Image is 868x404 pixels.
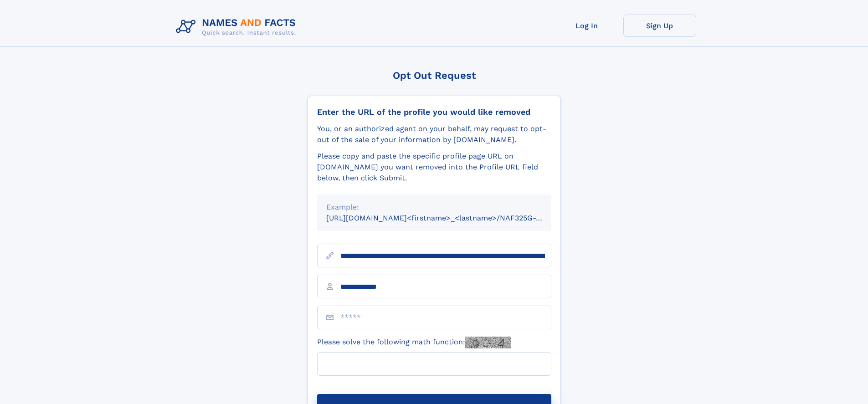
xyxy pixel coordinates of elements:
label: Please solve the following math function: [317,337,511,348]
img: Logo Names and Facts [172,15,303,39]
div: You, or an authorized agent on your behalf, may request to opt-out of the sale of your informatio... [317,123,551,145]
a: Log In [550,15,623,37]
div: Enter the URL of the profile you would like removed [317,107,551,117]
small: [URL][DOMAIN_NAME]<firstname>_<lastname>/NAF325G-xxxxxxxx [326,214,569,222]
div: Example: [326,202,542,213]
div: Opt Out Request [308,70,561,81]
div: Please copy and paste the specific profile page URL on [DOMAIN_NAME] you want removed into the Pr... [317,151,551,184]
a: Sign Up [623,15,696,37]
